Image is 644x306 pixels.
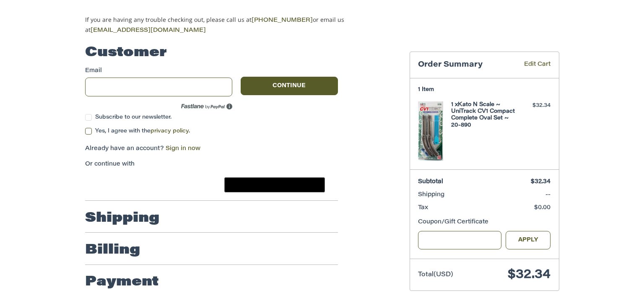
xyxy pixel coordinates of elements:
button: Apply [506,231,551,250]
a: Sign in now [166,146,200,152]
p: Already have an account? [85,145,338,153]
button: Google Pay [224,177,325,192]
button: Continue [241,77,338,95]
span: $32.34 [531,179,551,185]
a: Edit Cart [512,60,551,70]
label: Email [85,67,233,75]
h4: 1 x Kato N Scale ~ UniTrack CV1 Compact Complete Oval Set ~ 20-890 [451,101,515,129]
span: Tax [418,205,428,211]
div: $32.34 [517,101,551,110]
h2: Billing [85,242,140,259]
h3: 1 Item [418,86,551,93]
span: Total (USD) [418,272,453,278]
span: Subscribe to our newsletter. [95,114,171,120]
span: -- [545,192,551,198]
span: $0.00 [534,205,551,211]
h2: Shipping [85,210,159,227]
iframe: PayPal-paypal [82,177,145,192]
div: Coupon/Gift Certificate [418,218,551,227]
p: Or continue with [85,160,338,169]
span: Shipping [418,192,444,198]
p: If you are having any trouble checking out, please call us at or email us at [85,15,371,35]
h2: Customer [85,44,167,61]
iframe: PayPal-paylater [153,177,216,192]
span: Subtotal [418,179,443,185]
h2: Payment [85,274,159,290]
span: Yes, I agree with the . [95,128,190,134]
input: Gift Certificate or Coupon Code [418,231,501,250]
a: [PHONE_NUMBER] [252,18,313,23]
a: privacy policy [151,128,189,134]
h3: Order Summary [418,60,512,70]
a: [EMAIL_ADDRESS][DOMAIN_NAME] [91,28,206,34]
span: $32.34 [508,269,551,281]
